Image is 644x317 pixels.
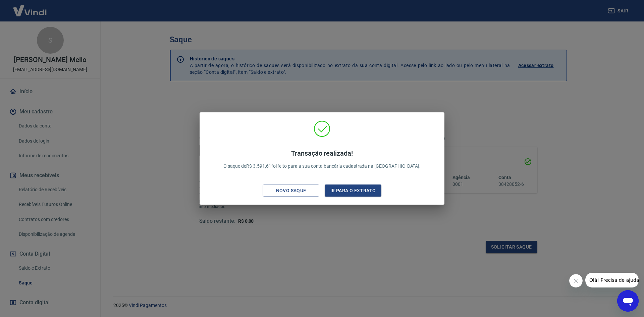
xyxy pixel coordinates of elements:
[617,290,639,312] iframe: Botão para abrir a janela de mensagens
[585,273,639,287] iframe: Mensagem da empresa
[223,149,421,170] p: O saque de R$ 3.591,61 foi feito para a sua conta bancária cadastrada na [GEOGRAPHIC_DATA].
[223,149,421,157] h4: Transação realizada!
[325,184,381,197] button: Ir para o extrato
[263,184,319,197] button: Novo saque
[268,187,314,195] div: Novo saque
[569,274,583,287] iframe: Fechar mensagem
[4,5,56,10] span: Olá! Precisa de ajuda?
